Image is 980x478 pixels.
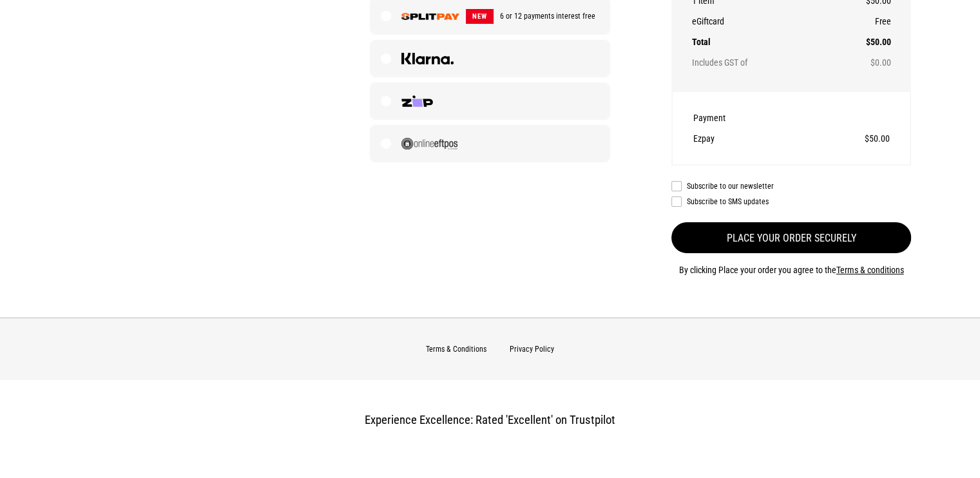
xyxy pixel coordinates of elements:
[671,181,912,191] label: Subscribe to our newsletter
[466,9,494,24] span: NEW
[401,53,454,64] img: Klarna
[829,32,890,52] td: $50.00
[693,108,803,128] th: Payment
[401,95,433,107] img: Zip
[829,11,890,32] td: Free
[671,262,912,278] p: By clicking Place your order you agree to the
[10,5,49,44] button: Open LiveChat chat widget
[168,413,812,427] h3: Experience Excellence: Rated 'Excellent' on Trustpilot
[426,345,486,354] a: Terms & Conditions
[803,128,889,149] td: $50.00
[836,265,904,275] a: Terms & conditions
[692,11,829,32] th: eGiftcard
[510,345,554,354] a: Privacy Policy
[829,52,890,73] td: $0.00
[494,12,595,21] span: 6 or 12 payments interest free
[671,222,912,253] button: Place your order securely
[692,52,829,73] th: Includes GST of
[671,196,912,207] label: Subscribe to SMS updates
[692,32,829,52] th: Total
[401,138,457,149] img: Online EFTPOS
[693,128,803,149] th: Ezpay
[401,13,459,20] img: SPLITPAY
